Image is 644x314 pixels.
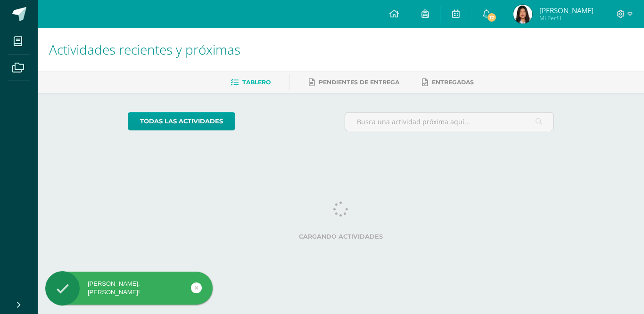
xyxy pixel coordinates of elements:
img: e1e23d59aa0d5f21eafa60903dd3029c.png [513,5,532,24]
a: todas las Actividades [128,112,235,130]
span: Tablero [242,79,271,86]
a: Pendientes de entrega [309,75,399,90]
span: Entregadas [432,79,474,86]
span: Actividades recientes y próximas [49,40,240,58]
span: Pendientes de entrega [319,79,399,86]
label: Cargando actividades [128,233,554,240]
input: Busca una actividad próxima aquí... [345,113,554,131]
a: Tablero [231,75,271,90]
span: 12 [487,12,497,23]
div: [PERSON_NAME], [PERSON_NAME]! [45,280,213,297]
span: [PERSON_NAME] [539,6,594,15]
a: Entregadas [422,75,474,90]
span: Mi Perfil [539,14,594,22]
